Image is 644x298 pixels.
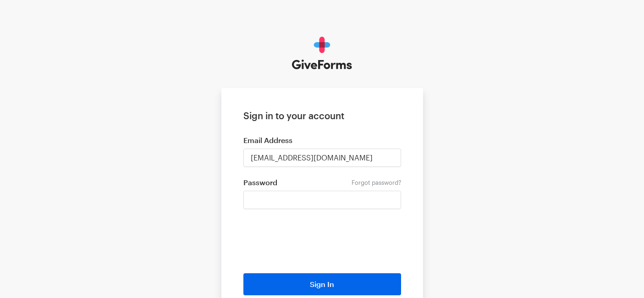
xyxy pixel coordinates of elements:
h1: Sign in to your account [243,110,401,121]
iframe: reCAPTCHA [253,223,392,259]
button: Sign In [243,273,401,295]
img: GiveForms [292,37,352,70]
label: Email Address [243,136,401,145]
a: Forgot password? [352,179,401,186]
label: Password [243,178,401,187]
